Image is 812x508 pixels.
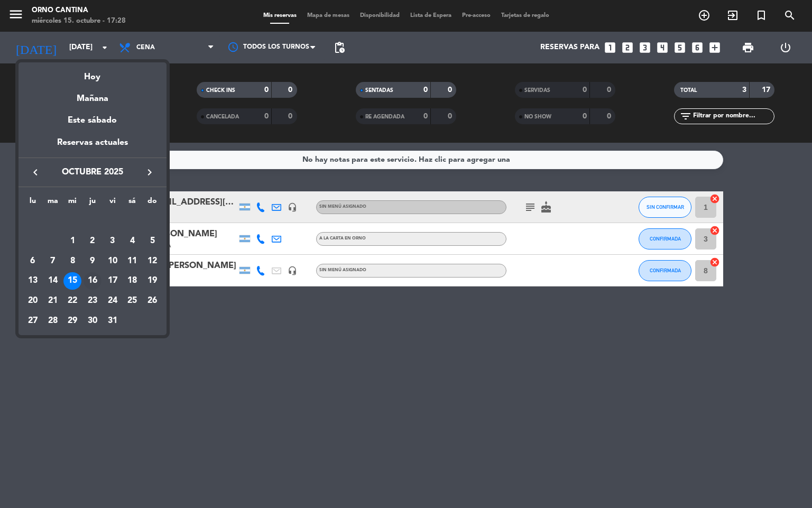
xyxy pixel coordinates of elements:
th: sábado [123,195,143,211]
td: 19 de octubre de 2025 [142,271,162,291]
th: viernes [103,195,123,211]
div: 4 [123,232,141,250]
div: 30 [84,312,101,330]
div: 18 [123,272,141,290]
div: 13 [24,272,42,290]
td: 7 de octubre de 2025 [43,251,63,271]
div: 21 [44,292,62,310]
div: 7 [44,252,62,270]
div: 2 [84,232,101,250]
td: 22 de octubre de 2025 [62,291,82,311]
td: 16 de octubre de 2025 [82,271,103,291]
td: 6 de octubre de 2025 [23,251,43,271]
th: domingo [142,195,162,211]
div: Este sábado [19,106,167,135]
td: 27 de octubre de 2025 [23,311,43,331]
div: 23 [84,292,101,310]
td: 24 de octubre de 2025 [103,291,123,311]
i: keyboard_arrow_right [143,166,156,179]
div: 12 [143,252,161,270]
td: 17 de octubre de 2025 [103,271,123,291]
span: octubre 2025 [45,165,140,179]
td: 1 de octubre de 2025 [62,231,82,251]
div: 27 [24,312,42,330]
div: Reservas actuales [19,136,167,158]
td: 20 de octubre de 2025 [23,291,43,311]
div: 20 [24,292,42,310]
div: 19 [143,272,161,290]
th: martes [43,195,63,211]
td: 4 de octubre de 2025 [123,231,143,251]
button: keyboard_arrow_right [140,165,159,179]
td: 5 de octubre de 2025 [142,231,162,251]
td: 10 de octubre de 2025 [103,251,123,271]
td: 13 de octubre de 2025 [23,271,43,291]
td: 30 de octubre de 2025 [82,311,103,331]
button: keyboard_arrow_left [26,165,45,179]
th: miércoles [62,195,82,211]
td: 14 de octubre de 2025 [43,271,63,291]
td: 26 de octubre de 2025 [142,291,162,311]
div: 31 [104,312,122,330]
div: 28 [44,312,62,330]
i: keyboard_arrow_left [29,166,42,179]
td: 3 de octubre de 2025 [103,231,123,251]
div: 24 [104,292,122,310]
div: Hoy [19,62,167,84]
td: 11 de octubre de 2025 [123,251,143,271]
div: 11 [123,252,141,270]
div: 5 [143,232,161,250]
td: 25 de octubre de 2025 [123,291,143,311]
td: 12 de octubre de 2025 [142,251,162,271]
td: OCT. [23,211,162,232]
td: 18 de octubre de 2025 [123,271,143,291]
div: 22 [63,292,81,310]
th: lunes [23,195,43,211]
td: 9 de octubre de 2025 [82,251,103,271]
div: 16 [84,272,101,290]
div: 1 [63,232,81,250]
div: 3 [104,232,122,250]
td: 28 de octubre de 2025 [43,311,63,331]
td: 2 de octubre de 2025 [82,231,103,251]
div: 14 [44,272,62,290]
div: 17 [104,272,122,290]
div: 8 [63,252,81,270]
td: 15 de octubre de 2025 [62,271,82,291]
div: 10 [104,252,122,270]
td: 23 de octubre de 2025 [82,291,103,311]
div: 15 [63,272,81,290]
td: 21 de octubre de 2025 [43,291,63,311]
td: 31 de octubre de 2025 [103,311,123,331]
div: Mañana [19,84,167,106]
div: 25 [123,292,141,310]
td: 29 de octubre de 2025 [62,311,82,331]
div: 26 [143,292,161,310]
div: 6 [24,252,42,270]
div: 9 [84,252,101,270]
div: 29 [63,312,81,330]
td: 8 de octubre de 2025 [62,251,82,271]
th: jueves [82,195,103,211]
